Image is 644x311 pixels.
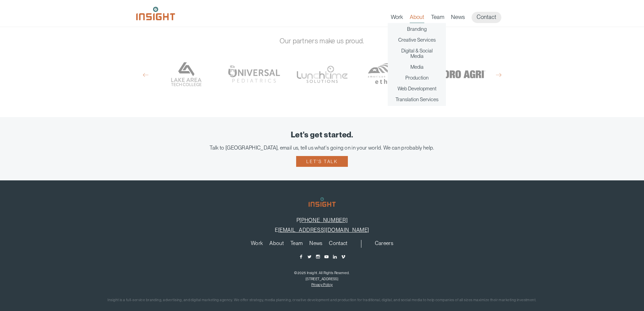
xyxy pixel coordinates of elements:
[428,53,490,95] a: Oro Agri Rovensa Next
[10,227,634,233] p: E
[296,156,348,167] a: Let's talk
[299,254,304,259] a: Facebook
[307,254,312,259] a: Twitter
[155,53,216,95] a: [GEOGRAPHIC_DATA]
[10,297,634,304] p: Insight is a full-service branding, advertising, and digital marketing agency. We offer strategy,...
[309,241,322,248] a: News
[291,53,353,95] a: Lunchtime Solutions
[300,217,348,223] a: [PHONE_NUMBER]
[395,48,439,59] a: Digital & Social Media
[405,75,429,81] a: Production
[311,283,333,287] a: Privacy Policy
[360,53,421,95] a: American Coalition for [MEDICAL_DATA]
[391,14,403,23] a: Work
[451,14,465,23] a: News
[10,217,634,223] p: P
[269,241,284,248] a: About
[315,254,320,259] a: Instagram
[278,227,369,233] a: [EMAIL_ADDRESS][DOMAIN_NAME]
[375,241,393,248] a: Careers
[372,240,397,248] nav: secondary navigation menu
[10,131,634,139] div: Let's get started.
[10,270,634,282] p: ©2025 Insight. All Rights Reserved. [STREET_ADDRESS]
[10,145,634,151] div: Talk to [GEOGRAPHIC_DATA], email us, tell us what's going on in your world. We can probably help.
[143,72,148,78] button: Previous
[407,26,427,32] a: Branding
[398,37,436,43] a: Creative Services
[341,254,346,259] a: Vimeo
[410,64,424,70] a: Media
[472,12,501,23] a: Contact
[332,254,337,259] a: LinkedIn
[329,241,347,248] a: Contact
[136,7,175,20] img: Insight Marketing Design
[310,283,334,287] nav: copyright navigation menu
[324,254,329,259] a: YouTube
[136,37,508,45] h2: Our partners make us proud.
[309,197,336,207] img: Insight Marketing Design
[391,12,508,23] nav: primary navigation menu
[431,14,444,23] a: Team
[290,241,303,248] a: Team
[251,241,263,248] a: Work
[410,14,424,23] a: About
[496,72,501,78] button: Next
[396,97,438,102] a: Translation Services
[398,86,436,91] a: Web Development
[223,53,285,95] div: Universal Pediatrics
[247,240,361,248] nav: primary navigation menu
